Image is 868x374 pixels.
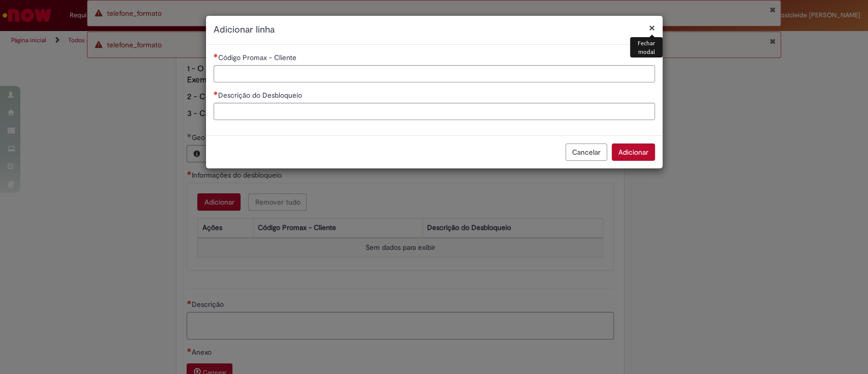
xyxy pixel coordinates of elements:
span: Necessários [214,53,218,57]
input: Código Promax - Cliente [214,65,655,82]
div: Fechar modal [630,37,662,57]
button: Cancelar [565,143,607,161]
button: Fechar modal [649,22,655,33]
input: Descrição do Desbloqueio [214,103,655,120]
span: Necessários [214,91,218,95]
span: Código Promax - Cliente [218,53,298,62]
span: Descrição do Desbloqueio [218,91,304,100]
h2: Adicionar linha [214,23,655,37]
button: Adicionar [612,143,655,161]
